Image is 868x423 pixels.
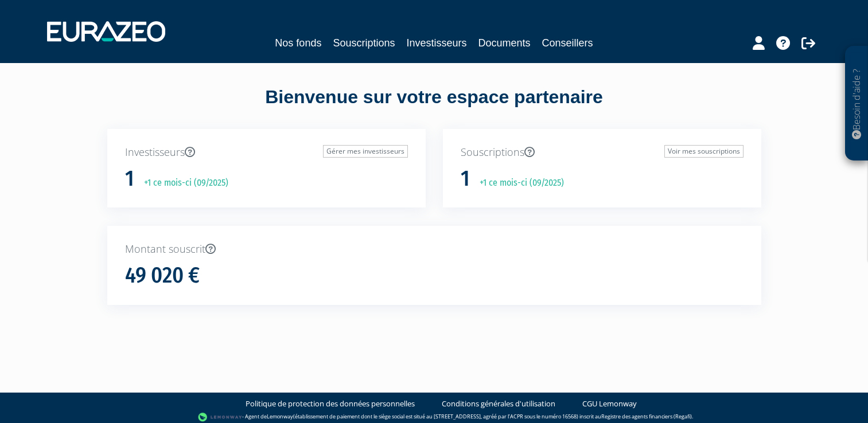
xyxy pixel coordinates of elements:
p: Besoin d'aide ? [850,52,863,155]
p: Investisseurs [125,145,408,160]
a: Gérer mes investisseurs [323,145,408,158]
img: 1732889491-logotype_eurazeo_blanc_rvb.png [47,21,165,42]
a: Registre des agents financiers (Regafi) [601,413,692,420]
h1: 1 [461,167,470,191]
a: Politique de protection des données personnelles [246,398,415,409]
a: Voir mes souscriptions [664,145,744,158]
a: Conditions générales d'utilisation [442,398,555,409]
a: Lemonway [267,413,293,420]
div: Bienvenue sur votre espace partenaire [99,84,770,129]
a: Investisseurs [406,35,466,51]
a: Souscriptions [333,35,395,51]
img: logo-lemonway.png [198,412,242,423]
a: Nos fonds [275,35,321,51]
a: Conseillers [542,35,593,51]
h1: 1 [125,167,134,191]
h1: 49 020 € [125,264,200,288]
p: Montant souscrit [125,242,744,257]
a: CGU Lemonway [582,398,637,409]
div: - Agent de (établissement de paiement dont le siège social est situé au [STREET_ADDRESS], agréé p... [11,412,857,423]
p: Souscriptions [461,145,744,160]
a: Documents [478,35,531,51]
p: +1 ce mois-ci (09/2025) [136,177,228,190]
p: +1 ce mois-ci (09/2025) [472,177,564,190]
